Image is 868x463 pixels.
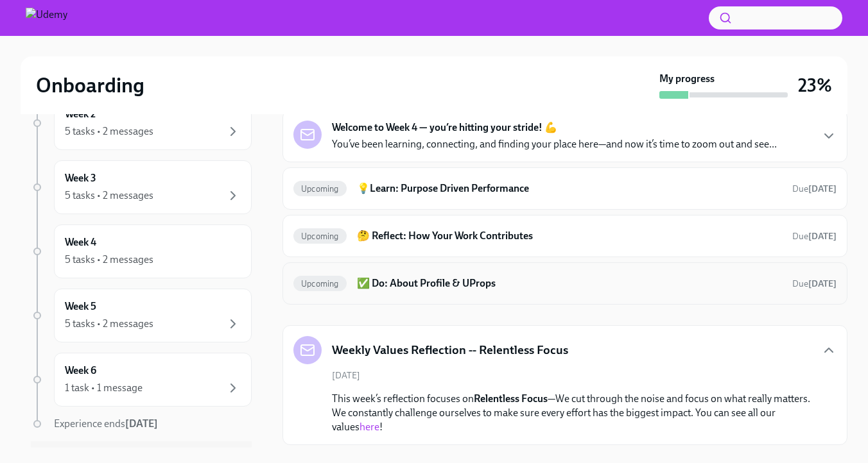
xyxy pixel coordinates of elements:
h6: 🤔 Reflect: How Your Work Contributes [357,229,782,243]
div: 5 tasks • 2 messages [65,124,153,139]
a: Week 55 tasks • 2 messages [31,289,252,342]
a: Week 35 tasks • 2 messages [31,160,252,214]
a: Week 45 tasks • 2 messages [31,224,252,278]
span: September 7th, 2025 06:30 [792,230,837,242]
h6: Week 5 [65,299,96,314]
a: Upcoming✅ Do: About Profile & UPropsDue[DATE] [293,273,837,294]
span: [DATE] [332,369,360,382]
h6: 💡Learn: Purpose Driven Performance [357,181,782,196]
strong: [DATE] [808,231,837,242]
div: 5 tasks • 2 messages [65,253,153,267]
p: You’ve been learning, connecting, and finding your place here—and now it’s time to zoom out and s... [332,137,777,151]
h2: Onboarding [36,72,144,98]
h6: Week 2 [65,107,96,121]
h6: ✅ Do: About Profile & UProps [357,276,782,290]
h6: Week 4 [65,235,96,249]
span: September 7th, 2025 06:30 [792,183,837,195]
a: Upcoming💡Learn: Purpose Driven PerformanceDue[DATE] [293,178,837,199]
a: Upcoming🤔 Reflect: How Your Work ContributesDue[DATE] [293,226,837,246]
strong: [DATE] [125,417,158,430]
strong: [DATE] [808,183,837,194]
strong: Welcome to Week 4 — you’re hitting your stride! 💪 [332,121,557,135]
strong: [DATE] [808,278,837,289]
a: here [360,421,379,433]
div: 5 tasks • 2 messages [65,317,153,331]
a: Week 61 task • 1 message [31,353,252,407]
h6: Week 6 [65,364,96,378]
h6: Week 3 [65,171,96,185]
div: 1 task • 1 message [65,381,143,395]
strong: Relentless Focus [474,392,548,405]
p: This week’s reflection focuses on —We cut through the noise and focus on what really matters. We ... [332,392,816,434]
span: Due [792,231,837,242]
a: Week 25 tasks • 2 messages [31,96,252,150]
span: Upcoming [293,231,347,241]
span: Upcoming [293,279,347,289]
span: Due [792,278,837,289]
img: Udemy [26,8,67,28]
span: Experience ends [54,417,158,430]
strong: My progress [659,72,715,86]
span: Due [792,183,837,194]
span: Upcoming [293,184,347,194]
span: September 7th, 2025 06:30 [792,278,837,290]
h5: Weekly Values Reflection -- Relentless Focus [332,342,568,358]
h3: 23% [798,74,832,97]
div: 5 tasks • 2 messages [65,189,153,203]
